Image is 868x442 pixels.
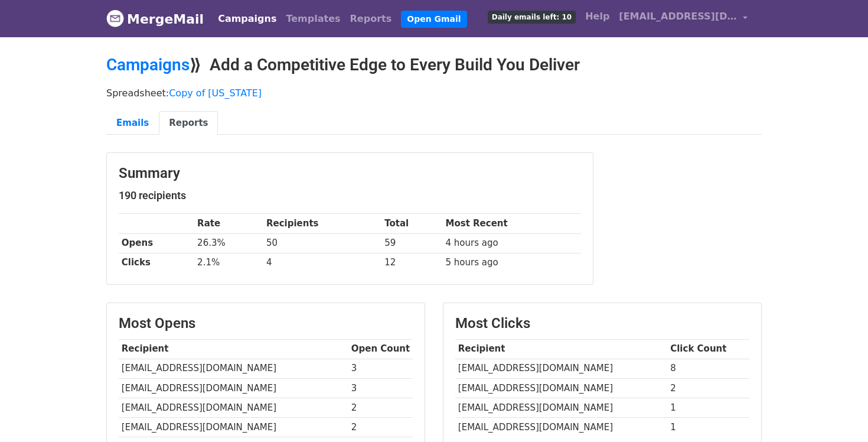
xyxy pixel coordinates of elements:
[348,417,413,437] td: 2
[119,189,581,202] h5: 190 recipients
[194,214,263,233] th: Rate
[106,87,762,99] p: Spreadsheet:
[614,5,752,32] a: [EMAIL_ADDRESS][DOMAIN_NAME]
[348,378,413,398] td: 3
[119,339,348,359] th: Recipient
[119,253,194,272] th: Clicks
[455,378,667,398] td: [EMAIL_ADDRESS][DOMAIN_NAME]
[381,233,442,253] td: 59
[455,359,667,378] td: [EMAIL_ADDRESS][DOMAIN_NAME]
[381,253,442,272] td: 12
[381,214,442,233] th: Total
[194,253,263,272] td: 2.1%
[106,55,762,75] h2: ⟫ Add a Competitive Edge to Every Build You Deliver
[667,359,749,378] td: 8
[401,11,466,28] a: Open Gmail
[119,359,348,378] td: [EMAIL_ADDRESS][DOMAIN_NAME]
[809,385,868,442] iframe: Chat Widget
[348,398,413,417] td: 2
[263,253,381,272] td: 4
[455,315,749,332] h3: Most Clicks
[443,253,581,272] td: 5 hours ago
[348,359,413,378] td: 3
[106,6,204,31] a: MergeMail
[119,165,581,182] h3: Summary
[119,398,348,417] td: [EMAIL_ADDRESS][DOMAIN_NAME]
[580,5,614,28] a: Help
[106,9,124,27] img: MergeMail logo
[345,7,397,31] a: Reports
[263,214,381,233] th: Recipients
[488,11,576,24] span: Daily emails left: 10
[667,378,749,398] td: 2
[455,398,667,417] td: [EMAIL_ADDRESS][DOMAIN_NAME]
[194,233,263,253] td: 26.3%
[119,417,348,437] td: [EMAIL_ADDRESS][DOMAIN_NAME]
[483,5,580,28] a: Daily emails left: 10
[119,233,194,253] th: Opens
[443,233,581,253] td: 4 hours ago
[119,315,413,332] h3: Most Opens
[348,339,413,359] th: Open Count
[106,55,190,74] a: Campaigns
[443,214,581,233] th: Most Recent
[455,339,667,359] th: Recipient
[119,378,348,398] td: [EMAIL_ADDRESS][DOMAIN_NAME]
[263,233,381,253] td: 50
[667,339,749,359] th: Click Count
[213,7,281,31] a: Campaigns
[619,9,737,24] span: [EMAIL_ADDRESS][DOMAIN_NAME]
[159,111,218,135] a: Reports
[281,7,345,31] a: Templates
[667,398,749,417] td: 1
[106,111,159,135] a: Emails
[667,417,749,437] td: 1
[455,417,667,437] td: [EMAIL_ADDRESS][DOMAIN_NAME]
[169,87,262,99] a: Copy of [US_STATE]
